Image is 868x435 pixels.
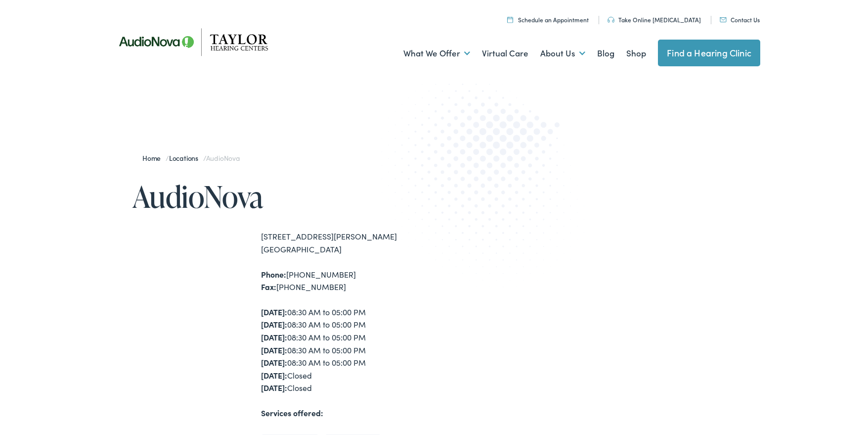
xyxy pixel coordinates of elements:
[261,332,287,342] strong: [DATE]:
[142,153,166,163] a: Home
[261,281,276,292] strong: Fax:
[608,17,614,23] img: utility icon
[658,40,760,66] a: Find a Hearing Clinic
[626,35,646,72] a: Shop
[403,35,470,72] a: What We Offer
[261,230,434,255] div: [STREET_ADDRESS][PERSON_NAME] [GEOGRAPHIC_DATA]
[206,153,240,163] span: AudioNova
[482,35,528,72] a: Virtual Care
[507,15,589,24] a: Schedule an Appointment
[261,357,287,368] strong: [DATE]:
[261,319,287,330] strong: [DATE]:
[540,35,585,72] a: About Us
[608,15,701,24] a: Take Online [MEDICAL_DATA]
[507,16,513,23] img: utility icon
[597,35,614,72] a: Blog
[261,306,434,394] div: 08:30 AM to 05:00 PM 08:30 AM to 05:00 PM 08:30 AM to 05:00 PM 08:30 AM to 05:00 PM 08:30 AM to 0...
[132,180,434,213] h1: AudioNova
[261,407,323,418] strong: Services offered:
[142,153,240,163] span: / /
[261,306,287,317] strong: [DATE]:
[261,370,287,381] strong: [DATE]:
[261,382,287,393] strong: [DATE]:
[261,268,434,293] div: [PHONE_NUMBER] [PHONE_NUMBER]
[169,153,203,163] a: Locations
[261,344,287,355] strong: [DATE]:
[720,17,727,22] img: utility icon
[720,15,760,24] a: Contact Us
[261,269,286,280] strong: Phone:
